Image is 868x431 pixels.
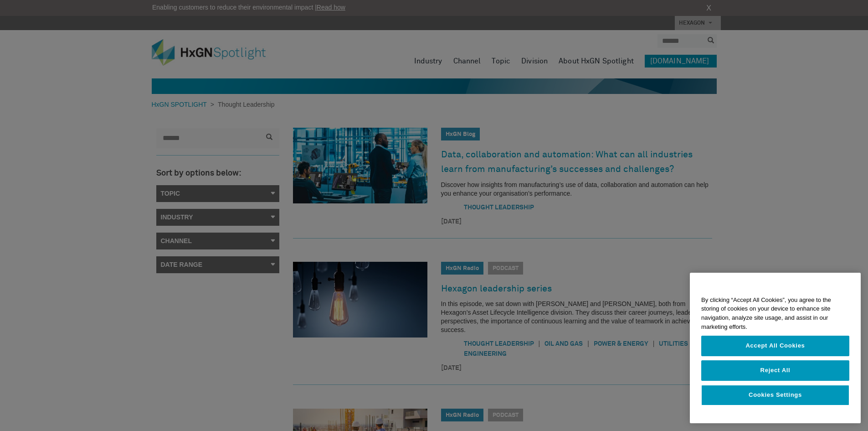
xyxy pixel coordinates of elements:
[690,291,861,336] div: By clicking “Accept All Cookies”, you agree to the storing of cookies on your device to enhance s...
[690,273,861,424] div: Cookie banner
[701,336,849,356] button: Accept All Cookies
[701,385,849,405] button: Cookies Settings
[701,361,849,381] button: Reject All
[690,273,861,424] div: Privacy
